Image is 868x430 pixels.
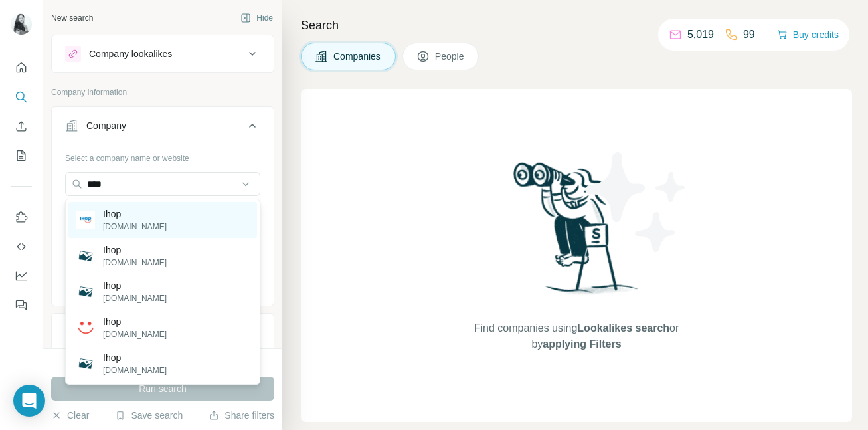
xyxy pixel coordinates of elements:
[86,119,126,132] div: Company
[65,147,260,164] div: Select a company name or website
[687,27,714,43] p: 5,019
[11,13,32,35] img: Avatar
[333,50,382,63] span: Companies
[103,221,167,233] p: [DOMAIN_NAME]
[76,354,95,373] img: Ihop
[301,16,852,35] h4: Search
[470,320,683,352] span: Find companies using or by
[103,207,167,221] p: Ihop
[231,8,282,28] button: Hide
[11,293,32,317] button: Feedback
[11,235,32,259] button: Use Surfe API
[435,50,466,63] span: People
[103,243,167,257] p: Ihop
[11,56,32,80] button: Quick start
[777,25,839,44] button: Buy credits
[103,292,167,304] p: [DOMAIN_NAME]
[13,385,45,417] div: Open Intercom Messenger
[11,144,32,167] button: My lists
[52,110,274,147] button: Company
[52,316,274,348] button: Industry
[51,86,274,98] p: Company information
[51,12,93,24] div: New search
[52,38,274,70] button: Company lookalikes
[11,205,32,229] button: Use Surfe on LinkedIn
[103,279,167,292] p: Ihop
[576,142,696,262] img: Surfe Illustration - Stars
[76,318,95,337] img: Ihop
[11,85,32,109] button: Search
[103,257,167,269] p: [DOMAIN_NAME]
[115,409,183,422] button: Save search
[76,247,95,265] img: Ihop
[51,409,89,422] button: Clear
[103,315,167,328] p: Ihop
[209,409,274,422] button: Share filters
[543,338,621,350] span: applying Filters
[743,27,755,43] p: 99
[11,264,32,288] button: Dashboard
[103,328,167,340] p: [DOMAIN_NAME]
[103,364,167,376] p: [DOMAIN_NAME]
[11,114,32,138] button: Enrich CSV
[507,159,646,307] img: Surfe Illustration - Woman searching with binoculars
[76,211,95,229] img: Ihop
[577,322,669,334] span: Lookalikes search
[89,47,172,60] div: Company lookalikes
[103,351,167,364] p: Ihop
[76,282,95,301] img: Ihop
